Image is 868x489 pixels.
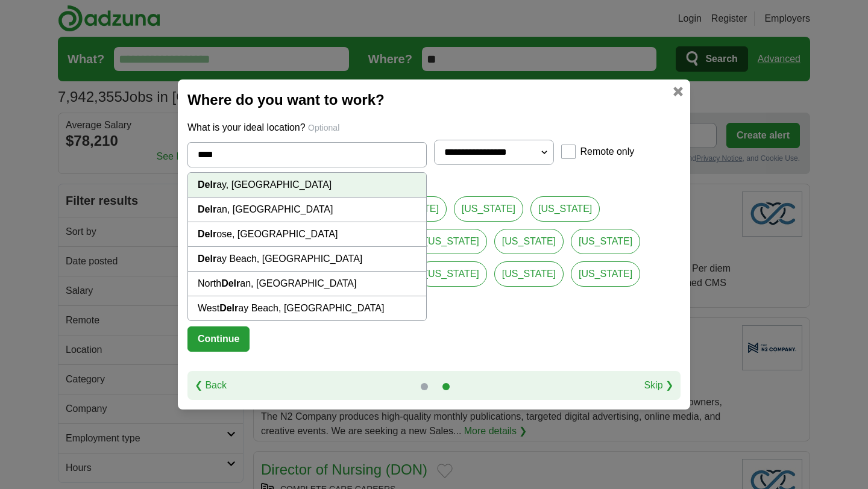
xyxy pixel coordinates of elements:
[188,296,426,320] li: West ay Beach, [GEOGRAPHIC_DATA]
[494,261,564,287] a: [US_STATE]
[198,229,216,239] strong: Delr
[530,196,600,222] a: [US_STATE]
[187,120,681,135] p: What is your ideal location?
[187,326,250,352] button: Continue
[195,378,227,393] a: ❮ Back
[188,198,426,222] li: an, [GEOGRAPHIC_DATA]
[188,272,426,296] li: North an, [GEOGRAPHIC_DATA]
[187,89,681,111] h2: Where do you want to work?
[418,229,487,254] a: [US_STATE]
[198,204,216,214] strong: Delr
[219,303,238,313] strong: Delr
[571,229,640,254] a: [US_STATE]
[580,145,635,159] label: Remote only
[221,278,240,288] strong: Delr
[308,123,339,132] span: Optional
[454,196,523,222] a: [US_STATE]
[571,261,640,287] a: [US_STATE]
[188,222,426,247] li: ose, [GEOGRAPHIC_DATA]
[198,254,216,264] strong: Delr
[494,229,564,254] a: [US_STATE]
[198,179,216,190] strong: Delr
[418,261,487,287] a: [US_STATE]
[187,177,681,192] p: Would you prefer another location?
[188,247,426,272] li: ay Beach, [GEOGRAPHIC_DATA]
[188,173,426,198] li: ay, [GEOGRAPHIC_DATA]
[644,378,673,393] a: Skip ❯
